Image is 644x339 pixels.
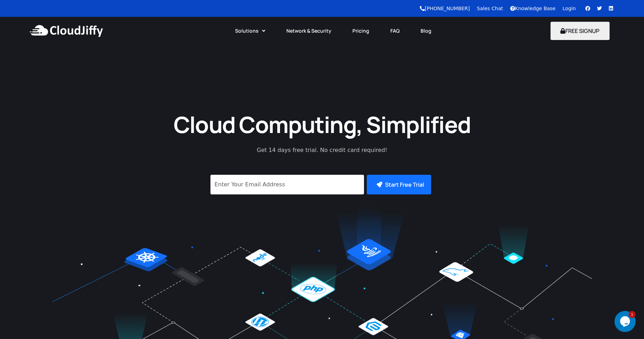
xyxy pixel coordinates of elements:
a: Pricing [342,23,380,39]
a: Solutions [225,23,276,39]
button: FREE SIGNUP [551,22,610,40]
a: Blog [410,23,442,39]
a: [PHONE_NUMBER] [420,6,470,11]
a: Login [562,6,576,11]
p: Get 14 days free trial. No credit card required! [226,146,419,154]
button: Start Free Trial [367,175,431,194]
a: Knowledge Base [510,6,556,11]
a: Sales Chat [477,6,503,11]
h1: Cloud Computing, Simplified [164,110,480,139]
input: Enter Your Email Address [210,175,364,194]
a: FREE SIGNUP [551,27,610,35]
a: FAQ [380,23,410,39]
a: Network & Security [276,23,342,39]
iframe: chat widget [614,311,637,332]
